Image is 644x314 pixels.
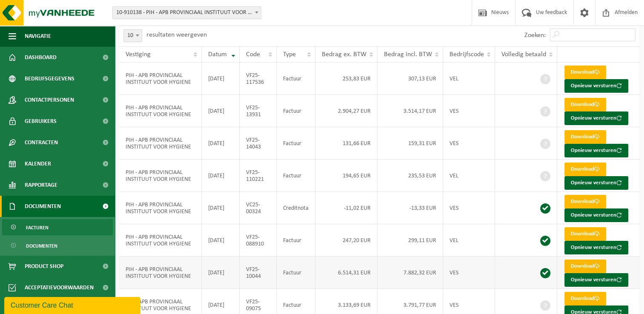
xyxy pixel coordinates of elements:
[240,224,277,257] td: VF25-088910
[119,127,202,160] td: PIH - APB PROVINCIAAL INSTITUUT VOOR HYGIENE
[25,89,74,111] span: Contactpersonen
[564,227,606,241] a: Download
[315,160,378,192] td: 194,65 EUR
[4,295,142,314] iframe: chat widget
[443,224,495,257] td: VEL
[564,292,606,305] a: Download
[26,220,49,236] span: Facturen
[277,63,315,95] td: Factuur
[315,127,378,160] td: 131,66 EUR
[378,192,443,224] td: -13,33 EUR
[564,176,628,190] button: Opnieuw versturen
[25,174,57,196] span: Rapportage
[564,66,606,79] a: Download
[443,63,495,95] td: VEL
[378,224,443,257] td: 299,11 EUR
[443,160,495,192] td: VEL
[119,257,202,289] td: PIH - APB PROVINCIAAL INSTITUUT VOOR HYGIENE
[25,68,74,89] span: Bedrijfsgegevens
[564,273,628,287] button: Opnieuw versturen
[315,95,378,127] td: 2.904,27 EUR
[119,95,202,127] td: PIH - APB PROVINCIAAL INSTITUUT VOOR HYGIENE
[277,160,315,192] td: Factuur
[202,63,240,95] td: [DATE]
[240,63,277,95] td: VF25-117536
[378,127,443,160] td: 159,31 EUR
[564,144,628,157] button: Opnieuw versturen
[202,257,240,289] td: [DATE]
[246,51,260,58] span: Code
[501,51,546,58] span: Volledig betaald
[378,257,443,289] td: 7.882,32 EUR
[126,51,151,58] span: Vestiging
[202,192,240,224] td: [DATE]
[315,257,378,289] td: 6.514,31 EUR
[123,29,142,42] span: 10
[146,31,207,38] label: resultaten weergeven
[240,192,277,224] td: VC25-00324
[26,238,57,254] span: Documenten
[443,257,495,289] td: VES
[384,51,432,58] span: Bedrag incl. BTW
[2,237,113,254] a: Documenten
[564,208,628,222] button: Opnieuw versturen
[315,63,378,95] td: 253,83 EUR
[25,111,57,132] span: Gebruikers
[240,257,277,289] td: VF25-10044
[378,63,443,95] td: 307,13 EUR
[564,111,628,125] button: Opnieuw versturen
[124,30,142,42] span: 10
[202,127,240,160] td: [DATE]
[25,26,51,47] span: Navigatie
[564,98,606,111] a: Download
[315,224,378,257] td: 247,20 EUR
[25,196,61,217] span: Documenten
[564,195,606,208] a: Download
[277,95,315,127] td: Factuur
[277,257,315,289] td: Factuur
[283,51,296,58] span: Type
[113,7,261,19] span: 10-910138 - PIH - APB PROVINCIAAL INSTITUUT VOOR HYGIENE - ANTWERPEN
[202,95,240,127] td: [DATE]
[240,95,277,127] td: VF25-13931
[277,224,315,257] td: Factuur
[564,79,628,93] button: Opnieuw versturen
[2,219,113,235] a: Facturen
[277,192,315,224] td: Creditnota
[25,256,63,277] span: Product Shop
[202,224,240,257] td: [DATE]
[119,160,202,192] td: PIH - APB PROVINCIAAL INSTITUUT VOOR HYGIENE
[564,163,606,176] a: Download
[112,6,261,19] span: 10-910138 - PIH - APB PROVINCIAAL INSTITUUT VOOR HYGIENE - ANTWERPEN
[277,127,315,160] td: Factuur
[524,32,546,39] label: Zoeken:
[443,192,495,224] td: VES
[564,130,606,144] a: Download
[119,192,202,224] td: PIH - APB PROVINCIAAL INSTITUUT VOOR HYGIENE
[240,127,277,160] td: VF25-14043
[378,160,443,192] td: 235,53 EUR
[322,51,366,58] span: Bedrag ex. BTW
[315,192,378,224] td: -11,02 EUR
[208,51,227,58] span: Datum
[25,153,51,174] span: Kalender
[202,160,240,192] td: [DATE]
[564,260,606,273] a: Download
[25,277,94,298] span: Acceptatievoorwaarden
[443,127,495,160] td: VES
[25,47,57,68] span: Dashboard
[119,224,202,257] td: PIH - APB PROVINCIAAL INSTITUUT VOOR HYGIENE
[378,95,443,127] td: 3.514,17 EUR
[564,241,628,254] button: Opnieuw versturen
[449,51,484,58] span: Bedrijfscode
[240,160,277,192] td: VF25-110221
[25,132,58,153] span: Contracten
[119,63,202,95] td: PIH - APB PROVINCIAAL INSTITUUT VOOR HYGIENE
[443,95,495,127] td: VES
